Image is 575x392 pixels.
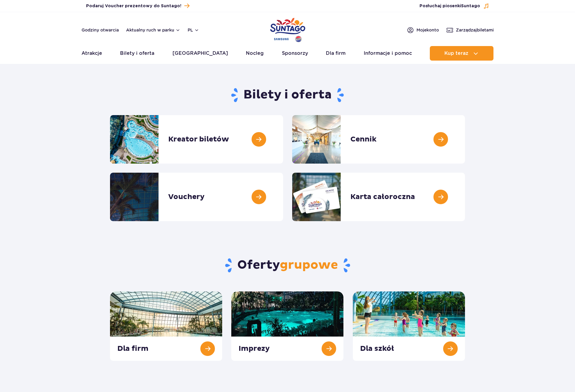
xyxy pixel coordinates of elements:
[126,28,180,32] button: Aktualny ruch w parku
[82,46,102,61] a: Atrakcje
[364,46,412,61] a: Informacje i pomoc
[82,27,119,33] a: Godziny otwarcia
[86,3,181,9] span: Podaruj Voucher prezentowy do Suntago!
[456,27,494,33] span: Zarządzaj biletami
[282,46,308,61] a: Sponsorzy
[326,46,346,61] a: Dla firm
[188,27,199,33] button: pl
[461,4,480,8] span: Suntago
[430,46,493,61] button: Kup teraz
[270,15,305,43] a: Park of Poland
[420,3,480,9] span: Posłuchaj piosenki
[246,46,264,61] a: Nocleg
[407,26,439,34] a: Mojekonto
[444,51,468,56] span: Kup teraz
[172,46,228,61] a: [GEOGRAPHIC_DATA]
[446,26,494,34] a: Zarządzajbiletami
[86,2,189,10] a: Podaruj Voucher prezentowy do Suntago!
[420,3,489,9] button: Posłuchaj piosenkiSuntago
[120,46,154,61] a: Bilety i oferta
[280,257,338,273] span: grupowe
[110,257,465,273] h2: Oferty
[110,87,465,103] h1: Bilety i oferta
[416,27,439,33] span: Moje konto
